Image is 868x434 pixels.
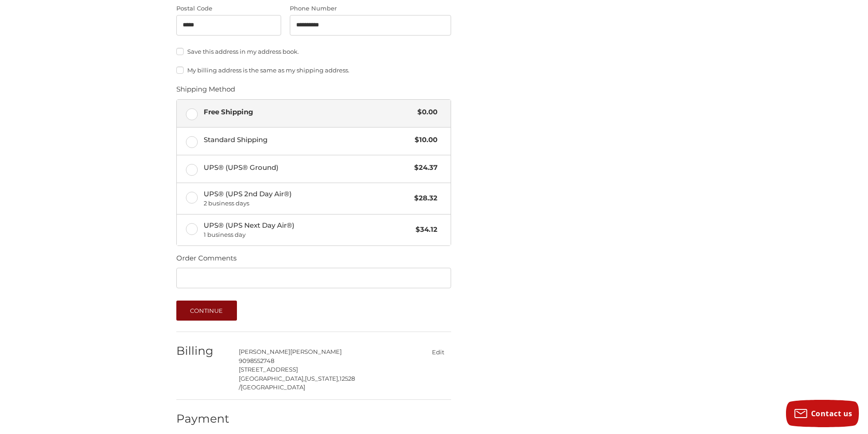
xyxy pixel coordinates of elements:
button: Edit [425,345,451,358]
span: UPS® (UPS Next Day Air®) [204,220,411,240]
label: Phone Number [290,4,451,13]
span: $0.00 [413,107,437,117]
legend: Order Comments [176,253,236,268]
label: My billing address is the same as my shipping address. [176,66,451,74]
span: 9098552748 [239,357,274,364]
label: Postal Code [176,4,281,13]
button: Continue [176,301,237,321]
span: [US_STATE], [305,375,339,382]
span: $28.32 [410,193,437,204]
span: UPS® (UPS® Ground) [204,163,410,173]
span: [PERSON_NAME] [290,348,342,355]
span: 1 business day [204,230,411,240]
button: Contact us [786,400,859,427]
span: Standard Shipping [204,135,411,145]
h2: Payment [176,412,230,426]
span: Free Shipping [204,107,413,117]
span: 2 business days [204,199,410,208]
span: $10.00 [410,135,437,145]
span: Contact us [811,408,853,419]
span: [GEOGRAPHIC_DATA], [239,375,305,382]
span: UPS® (UPS 2nd Day Air®) [204,189,410,208]
span: [GEOGRAPHIC_DATA] [241,383,305,391]
span: [STREET_ADDRESS] [239,366,298,373]
span: $24.37 [410,163,437,173]
label: Save this address in my address book. [176,48,451,55]
h2: Billing [176,344,230,358]
legend: Shipping Method [176,84,235,99]
span: $34.12 [411,225,437,235]
span: [PERSON_NAME] [239,348,290,355]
